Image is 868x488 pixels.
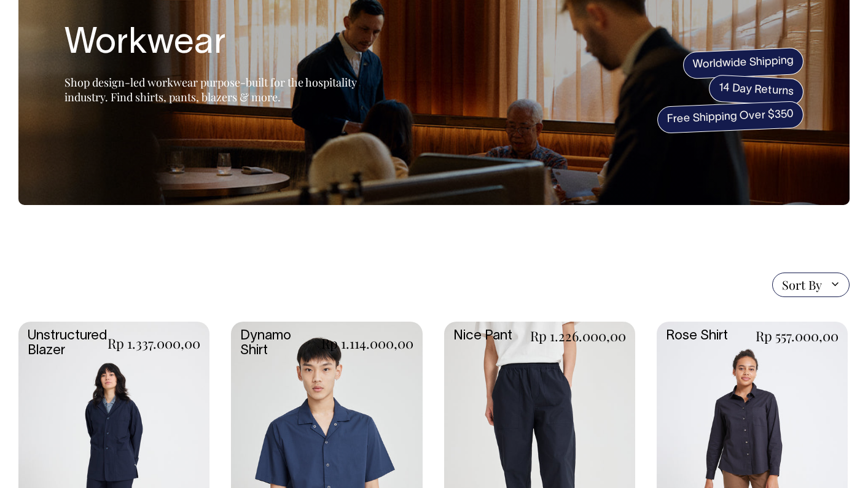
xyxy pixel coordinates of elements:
[708,74,804,106] span: 14 Day Returns
[657,101,804,134] span: Free Shipping Over $350
[65,75,357,104] span: Shop design-led workwear purpose-built for the hospitality industry. Find shirts, pants, blazers ...
[682,47,804,79] span: Worldwide Shipping
[782,277,822,292] span: Sort By
[65,25,372,64] h1: Workwear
